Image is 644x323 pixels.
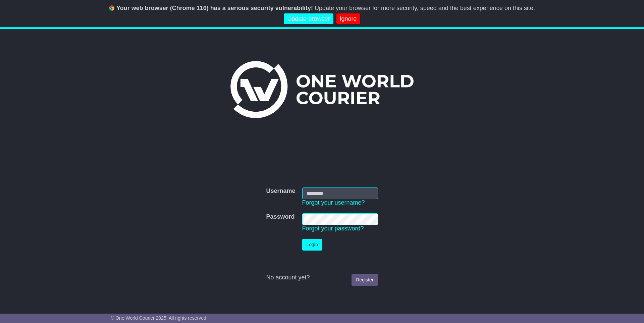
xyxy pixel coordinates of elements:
[302,225,364,232] a: Forgot your password?
[230,61,414,118] img: One World
[266,213,294,221] label: Password
[315,5,535,11] span: Update your browser for more security, speed and the best experience on this site.
[352,274,378,286] a: Register
[284,13,333,24] a: Update browser
[336,13,360,24] a: Ignore
[266,274,378,281] div: No account yet?
[302,199,365,206] a: Forgot your username?
[266,187,295,195] label: Username
[116,5,313,11] b: Your web browser (Chrome 116) has a serious security vulnerability!
[111,315,208,321] span: © One World Courier 2025. All rights reserved.
[302,239,322,251] button: Login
